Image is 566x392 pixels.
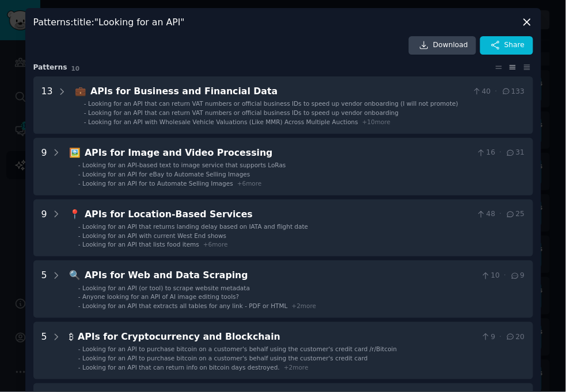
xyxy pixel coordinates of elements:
div: APIs for Cryptocurrency and Blockchain [78,330,477,344]
span: 16 [476,148,495,158]
span: 🖼️ [69,147,81,158]
div: APIs for Image and Video Processing [85,146,472,160]
span: + 6 more [237,180,262,187]
span: Looking for an API that can return VAT numbers or official business IDs to speed up vendor onboar... [88,109,398,116]
span: · [495,87,497,97]
span: Looking for an API that returns landing delay based on IATA and flight date [82,223,308,230]
div: - [78,284,81,292]
span: 9 [510,271,525,281]
div: - [78,222,81,230]
div: - [78,240,81,248]
div: APIs for Web and Data Scraping [85,268,477,283]
span: + 10 more [362,118,390,125]
span: 31 [506,148,525,158]
div: - [78,302,81,310]
span: Looking for an API that lists food items [82,241,199,248]
span: Looking for an API that can return VAT numbers or official business IDs to speed up vendor onboar... [88,100,458,107]
div: - [78,232,81,240]
div: 5 [41,268,47,310]
span: Looking for an API to purchase bitcoin on a customer's behalf using the customer's credit card [82,355,368,362]
div: - [78,293,81,301]
span: Looking for an API with current West End shows [82,232,226,239]
div: 9 [41,146,47,187]
button: Share [480,36,533,55]
span: Looking for an API that can return info on bitcoin days destroyed. [82,364,280,371]
div: 5 [41,330,47,371]
span: 💼 [75,86,86,97]
span: Looking for an API for eBay to Automate Selling Images [82,171,250,178]
div: - [78,363,81,371]
span: Looking for an API that extracts all tables for any link - PDF or HTML [82,302,288,309]
div: - [78,179,81,187]
span: 🔍 [69,270,81,280]
div: 13 [41,84,53,126]
span: · [500,209,502,220]
span: + 2 more [284,364,309,371]
span: 20 [506,332,525,343]
div: APIs for Business and Financial Data [90,84,468,99]
span: Looking for an API-based text to image service that supports LoRas [82,162,286,168]
span: 48 [476,209,495,220]
span: + 2 more [292,302,317,309]
span: Looking for an API with Wholesale Vehicle Valuations (Like MMR) Across Multiple Auctions [88,118,358,125]
span: 25 [506,209,525,220]
div: - [78,170,81,178]
div: - [84,99,86,107]
div: - [78,354,81,362]
span: 9 [481,332,495,343]
span: Looking for an API for to Automate Selling Images [82,180,233,187]
span: Pattern s [33,63,67,73]
span: Anyone looking for an API of AI image editing tools? [82,293,239,300]
span: 133 [502,87,525,97]
span: 10 [71,65,80,72]
span: Looking for an API (or tool) to scrape website metadata [82,285,250,291]
span: ₿ [69,331,74,342]
span: 10 [481,271,500,281]
span: 40 [472,87,491,97]
div: APIs for Location-Based Services [85,207,472,222]
span: Looking for an API to purchase bitcoin on a customer's behalf using the customer's credit card /r... [82,345,397,352]
span: · [500,148,502,158]
span: · [500,332,502,343]
span: Share [504,40,525,51]
div: - [84,118,86,126]
span: Download [433,40,468,51]
span: 📍 [69,209,81,220]
div: - [78,161,81,169]
div: - [84,109,86,117]
span: + 6 more [203,241,228,248]
div: - [78,345,81,353]
span: · [504,271,506,281]
a: Download [409,36,476,55]
div: 9 [41,207,47,249]
h3: Patterns : title:"Looking for an API" [33,16,185,28]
